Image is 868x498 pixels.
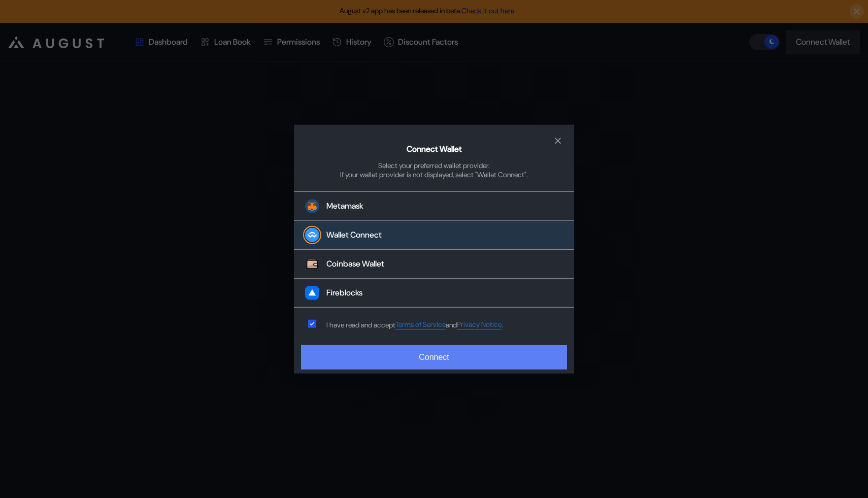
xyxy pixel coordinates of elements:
div: Fireblocks [326,288,362,298]
div: Coinbase Wallet [326,259,384,270]
button: Connect [301,345,567,370]
img: Coinbase Wallet [305,257,319,271]
div: Wallet Connect [326,230,382,241]
button: close modal [550,132,566,149]
button: FireblocksFireblocks [294,279,574,308]
div: If your wallet provider is not displayed, select "Wallet Connect". [340,170,528,179]
button: Coinbase WalletCoinbase Wallet [294,250,574,279]
div: Metamask [326,201,363,212]
span: and [446,320,457,329]
a: Terms of Service [395,320,446,329]
img: Fireblocks [305,286,319,300]
a: Privacy Notice [457,320,502,329]
button: Metamask [294,191,574,221]
div: I have read and accept . [326,320,503,329]
h2: Connect Wallet [407,144,462,154]
button: Wallet Connect [294,221,574,250]
div: Select your preferred wallet provider. [378,161,490,170]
